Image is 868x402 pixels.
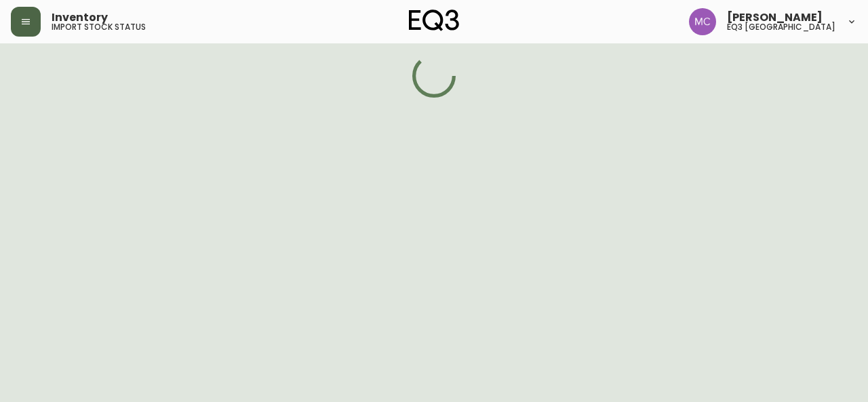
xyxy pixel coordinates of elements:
img: 6dbdb61c5655a9a555815750a11666cc [689,8,716,35]
span: [PERSON_NAME] [727,12,823,23]
h5: eq3 [GEOGRAPHIC_DATA] [727,23,835,31]
span: Inventory [52,12,108,23]
img: logo [409,9,459,31]
h5: import stock status [52,23,146,31]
